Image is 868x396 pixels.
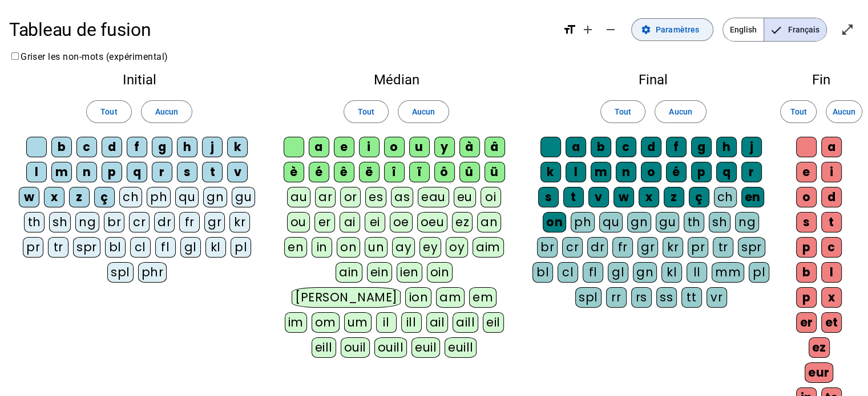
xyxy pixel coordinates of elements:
div: em [469,287,496,308]
div: g [152,137,172,157]
div: u [409,137,430,157]
div: spl [575,287,601,308]
div: kl [661,262,682,283]
div: t [563,187,584,207]
div: j [741,137,762,157]
div: k [540,162,561,182]
div: w [613,187,634,207]
div: m [51,162,72,182]
div: a [821,137,842,157]
div: aill [453,312,478,333]
div: g [691,137,712,157]
div: au [287,187,310,207]
div: q [127,162,147,182]
div: x [44,187,64,207]
div: th [24,212,45,232]
div: spr [738,237,765,258]
div: gn [627,212,651,232]
span: Français [764,18,826,41]
div: bl [105,237,126,258]
button: Aucun [826,100,862,123]
div: ü [485,162,505,182]
div: fl [583,262,603,283]
div: o [641,162,661,182]
div: sh [709,212,730,232]
div: om [312,312,340,333]
div: ê [334,162,354,182]
div: r [741,162,762,182]
div: fr [179,212,200,232]
div: ng [735,212,759,232]
div: x [639,187,659,207]
div: ouill [374,337,407,358]
div: ei [365,212,385,232]
div: tr [713,237,733,258]
button: Aucun [398,100,449,123]
mat-icon: open_in_full [841,23,854,36]
h2: Fin [793,73,850,87]
span: Aucun [155,105,178,119]
div: br [537,237,558,258]
mat-icon: settings [641,25,651,35]
div: cr [129,212,150,232]
div: qu [175,187,199,207]
div: ë [359,162,380,182]
div: th [684,212,704,232]
div: ng [75,212,99,232]
span: Aucun [412,105,435,119]
div: fr [612,237,633,258]
mat-icon: format_size [563,23,576,36]
button: Tout [86,100,131,123]
div: i [359,137,380,157]
div: â [485,137,505,157]
div: v [227,162,248,182]
div: z [69,187,90,207]
span: English [723,18,764,41]
span: Tout [100,105,117,119]
div: tr [48,237,68,258]
span: Aucun [833,105,855,119]
div: û [459,162,480,182]
span: Tout [790,105,806,119]
div: d [102,137,122,157]
div: es [365,187,386,207]
div: s [177,162,197,182]
div: d [821,187,842,207]
div: ien [397,262,422,283]
div: gn [633,262,657,283]
div: i [821,162,842,182]
div: ay [392,237,415,258]
div: eur [805,362,833,383]
div: ph [147,187,171,207]
div: rs [631,287,652,308]
input: Griser les non-mots (expérimental) [11,52,19,60]
div: gl [608,262,628,283]
div: e [334,137,354,157]
div: ar [315,187,336,207]
h2: Médian [278,73,514,87]
div: z [664,187,684,207]
div: h [177,137,197,157]
button: Paramètres [631,18,713,41]
div: ez [452,212,473,232]
button: Augmenter la taille de la police [576,18,599,41]
div: p [691,162,712,182]
div: l [26,162,47,182]
div: ail [426,312,449,333]
div: eu [454,187,476,207]
div: c [821,237,842,258]
div: euill [445,337,477,358]
div: pl [231,237,251,258]
div: gn [203,187,227,207]
div: b [51,137,72,157]
div: dr [154,212,175,232]
div: w [19,187,39,207]
div: qu [599,212,623,232]
div: d [641,137,661,157]
div: ç [94,187,115,207]
div: oy [446,237,468,258]
div: ss [656,287,677,308]
div: a [309,137,329,157]
div: [PERSON_NAME] [292,287,401,308]
div: cl [558,262,578,283]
